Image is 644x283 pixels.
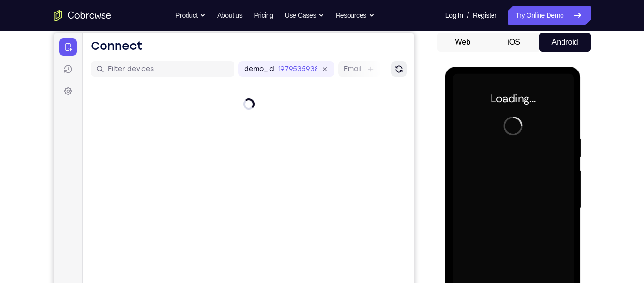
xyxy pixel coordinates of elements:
span: / [467,10,469,21]
a: Try Online Demo [508,6,590,25]
a: Go to the home page [54,10,111,21]
button: Use Cases [285,6,324,25]
a: Pricing [254,6,273,25]
a: Log In [445,6,463,25]
button: iOS [488,33,539,52]
button: Web [437,33,489,52]
button: Resources [336,6,375,25]
button: Android [539,33,591,52]
a: About us [217,6,242,25]
button: Product [176,6,206,25]
a: Register [473,6,496,25]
